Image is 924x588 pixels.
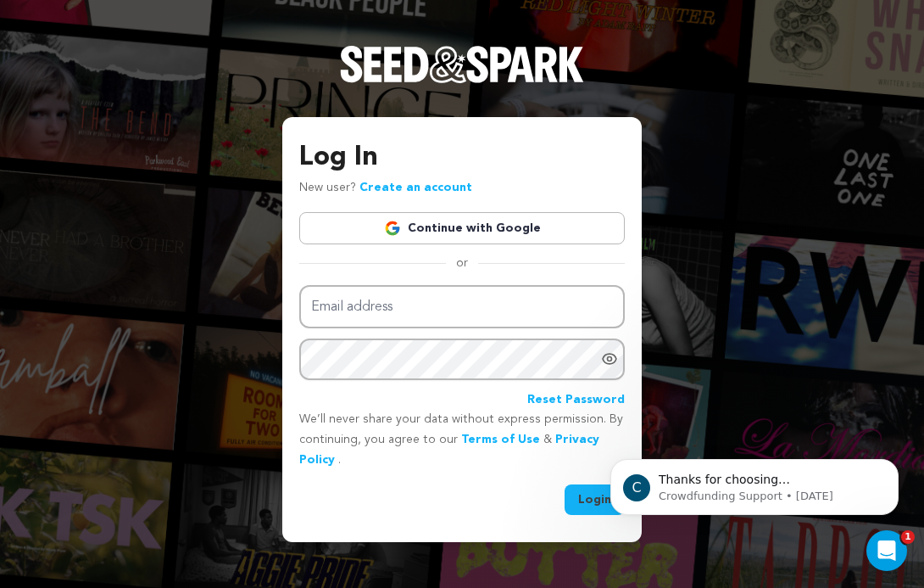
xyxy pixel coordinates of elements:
[299,178,472,199] p: New user?
[299,434,599,466] a: Privacy Policy
[299,285,625,328] input: Email address
[901,530,915,544] span: 1
[866,530,907,571] iframe: Intercom live chat
[299,212,625,244] a: Continue with Google
[446,255,478,272] span: or
[299,137,625,178] h3: Log In
[340,46,584,83] img: Seed&Spark Logo
[585,423,924,542] iframe: Intercom notifications message
[340,46,584,117] a: Seed&Spark Homepage
[527,390,625,411] a: Reset Password
[359,182,472,193] a: Create an account
[461,434,540,445] a: Terms of Use
[565,484,625,515] button: Login
[384,220,401,237] img: Google logo
[299,410,625,470] p: We’ll never share your data without express permission. By continuing, you agree to our & .
[601,350,618,367] a: Show password as plain text. Warning: this will display your password on the screen.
